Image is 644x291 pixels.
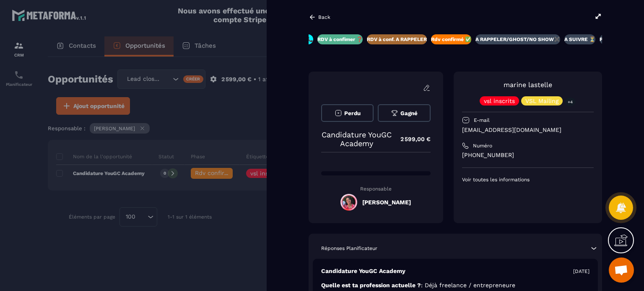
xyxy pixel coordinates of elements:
p: A SUIVRE ⏳ [564,36,595,43]
div: Ouvrir le chat [609,258,634,283]
p: RDV à confimer ❓ [317,36,363,43]
p: Back [318,14,330,20]
h5: [PERSON_NAME] [362,199,411,206]
p: RDV à conf. A RAPPELER [367,36,427,43]
p: +4 [565,98,576,106]
p: A RAPPELER/GHOST/NO SHOW✖️ [475,36,560,43]
p: VSL Mailing [525,98,558,104]
p: Candidature YouGC Academy [321,130,392,148]
button: Gagné [378,104,430,122]
p: Candidature YouGC Academy [321,267,405,275]
p: Voir toutes les informations [462,176,594,183]
p: Rdv confirmé ✅ [431,36,471,43]
p: Réponses Planificateur [321,245,377,252]
span: : Déjà freelance / entrepreneure [421,282,515,288]
p: Quelle est ta profession actuelle ? [321,281,589,289]
p: 2 599,00 € [392,131,431,147]
p: E-mail [474,117,490,124]
p: vsl inscrits [484,98,515,104]
p: Numéro [473,142,492,149]
p: [EMAIL_ADDRESS][DOMAIN_NAME] [462,126,594,134]
button: Perdu [321,104,374,122]
p: [DATE] [573,268,589,275]
p: Prêt à acheter 🎰 [600,36,642,43]
p: [PHONE_NUMBER] [462,151,594,159]
span: Perdu [344,110,361,116]
a: marine lastelle [504,81,552,89]
span: Gagné [400,110,418,116]
p: Responsable [321,186,431,192]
